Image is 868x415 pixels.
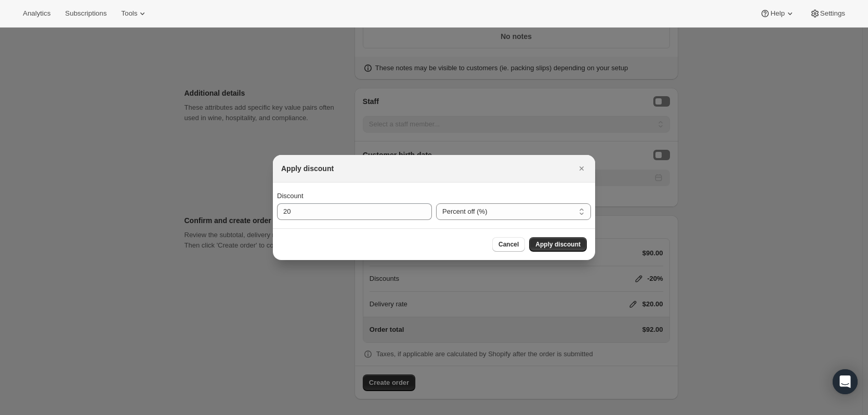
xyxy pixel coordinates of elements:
[65,9,107,18] span: Subscriptions
[115,6,154,21] button: Tools
[833,369,858,394] div: Open Intercom Messenger
[59,6,113,21] button: Subscriptions
[121,9,137,18] span: Tools
[281,163,334,174] h2: Apply discount
[277,192,304,200] span: Discount
[535,240,581,249] span: Apply discount
[498,240,519,249] span: Cancel
[529,237,587,252] button: Apply discount
[574,161,589,176] button: Close
[754,6,801,21] button: Help
[820,9,845,18] span: Settings
[770,9,784,18] span: Help
[804,6,851,21] button: Settings
[492,237,525,252] button: Cancel
[23,9,50,18] span: Analytics
[17,6,57,21] button: Analytics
